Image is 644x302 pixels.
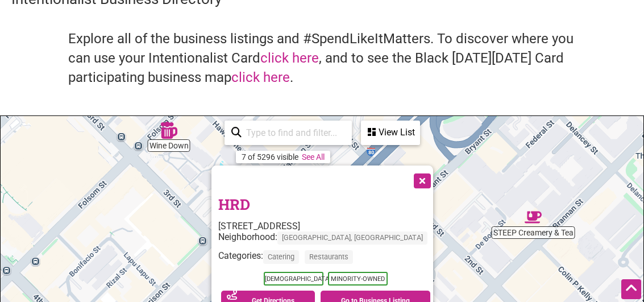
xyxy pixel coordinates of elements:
input: Type to find and filter... [242,122,345,144]
div: Neighborhood: [218,231,433,250]
div: 7 of 5296 visible [242,152,298,162]
button: Close [407,166,435,194]
div: [STREET_ADDRESS] [218,221,433,231]
div: Categories: [218,250,433,269]
a: click here [260,50,319,66]
div: Type to search and filter [225,121,352,145]
span: [DEMOGRAPHIC_DATA]-Owned [264,272,323,286]
div: View List [362,122,419,143]
span: Restaurants [305,250,353,263]
h4: Explore all of the business listings and #SpendLikeItMatters. To discover where you can use your ... [68,30,576,87]
div: STEEP Creamery & Tea [525,209,542,226]
a: See All [302,152,325,162]
div: Scroll Back to Top [621,279,641,299]
div: See a list of the visible businesses [361,121,420,145]
span: Minority-Owned [328,272,388,286]
span: Catering [263,250,299,263]
span: [GEOGRAPHIC_DATA], [GEOGRAPHIC_DATA] [277,231,427,245]
div: Wine Down [160,122,177,139]
a: HRD [218,195,250,214]
a: click here [231,69,290,85]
